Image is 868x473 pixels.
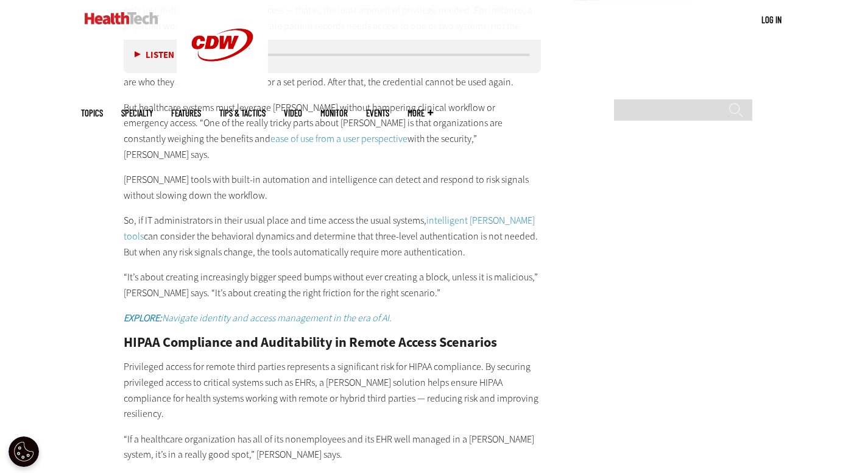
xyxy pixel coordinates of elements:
[124,432,542,463] p: “If a healthcare organization has all of its nonemployees and its EHR well managed in a [PERSON_N...
[9,436,39,467] div: Cookie Settings
[408,108,433,118] span: More
[124,311,392,324] a: EXPLORE:Navigate identity and access management in the era of AI.
[9,436,39,467] button: Open Preferences
[761,13,782,26] div: User menu
[284,108,302,118] a: Video
[124,213,542,260] p: So, if IT administrators in their usual place and time access the usual systems, can consider the...
[81,108,103,118] span: Topics
[761,14,782,25] a: Log in
[124,311,162,324] strong: EXPLORE:
[85,12,158,24] img: Home
[124,336,542,349] h2: HIPAA Compliance and Auditability in Remote Access Scenarios
[219,108,266,118] a: Tips & Tactics
[124,311,392,324] em: Navigate identity and access management in the era of AI.
[320,108,348,118] a: MonITor
[366,108,389,118] a: Events
[124,359,542,421] p: Privileged access for remote third parties represents a significant risk for HIPAA compliance. By...
[124,269,542,301] p: “It’s about creating increasingly bigger speed bumps without ever creating a block, unless it is ...
[270,132,408,145] a: ease of use from a user perspective
[124,172,542,203] p: [PERSON_NAME] tools with built-in automation and intelligence can detect and respond to risk sign...
[171,108,201,118] a: Features
[121,108,153,118] span: Specialty
[177,80,268,93] a: CDW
